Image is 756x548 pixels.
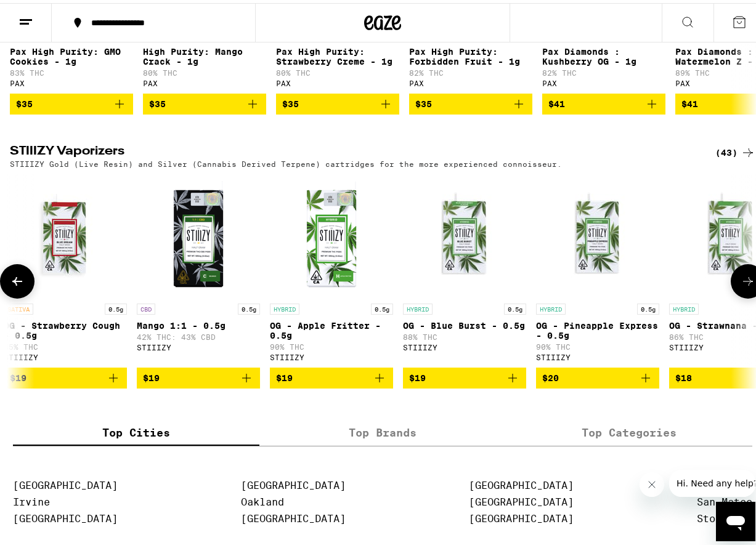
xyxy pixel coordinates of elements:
[536,171,659,294] img: STIIIZY - OG - Pineapple Express - 0.5g
[137,318,260,328] p: Mango 1:1 - 0.5g
[241,477,346,488] a: [GEOGRAPHIC_DATA]
[536,318,659,337] p: OG - Pineapple Express - 0.5g
[143,44,266,63] p: High Purity: Mango Crack - 1g
[241,493,284,505] a: Oakland
[10,370,26,380] span: $19
[542,66,665,74] p: 82% THC
[4,340,127,348] p: 85% THC
[13,416,259,443] label: Top Cities
[536,171,659,365] a: Open page for OG - Pineapple Express - 0.5g from STIIIZY
[276,370,293,380] span: $19
[542,91,665,111] button: Add to bag
[270,340,393,348] p: 90% THC
[403,300,433,312] p: HYBRID
[4,171,127,294] img: STIIIZY - OG - Strawberry Cough - 0.5g
[536,365,659,385] button: Add to bag
[270,318,393,337] p: OG - Apple Fritter - 0.5g
[669,300,699,312] p: HYBRID
[137,300,155,312] p: CBD
[282,96,299,106] span: $35
[137,171,260,294] img: STIIIZY - Mango 1:1 - 0.5g
[270,350,393,358] div: STIIIZY
[10,76,133,84] div: PAX
[10,66,133,74] p: 83% THC
[4,365,127,385] button: Add to bag
[143,66,266,74] p: 80% THC
[371,300,393,312] p: 0.5g
[137,171,260,365] a: Open page for Mango 1:1 - 0.5g from STIIIZY
[715,142,755,157] a: (43)
[637,300,659,312] p: 0.5g
[238,300,260,312] p: 0.5g
[276,66,399,74] p: 80% THC
[542,44,665,63] p: Pax Diamonds : Kushberry OG - 1g
[7,9,89,18] span: Hi. Need any help?
[105,300,127,312] p: 0.5g
[409,76,532,84] div: PAX
[149,96,166,106] span: $35
[409,66,532,74] p: 82% THC
[241,510,346,522] a: [GEOGRAPHIC_DATA]
[403,340,526,349] div: STIIIZY
[403,171,526,294] img: STIIIZY - OG - Blue Burst - 0.5g
[542,76,665,84] div: PAX
[4,300,33,312] p: SATIVA
[10,91,133,111] button: Add to bag
[469,510,574,522] a: [GEOGRAPHIC_DATA]
[143,91,266,111] button: Add to bag
[4,350,127,358] div: STIIIZY
[697,493,752,505] a: San Mateo
[13,416,752,443] div: tabs
[4,318,127,337] p: OG - Strawberry Cough - 0.5g
[276,44,399,63] p: Pax High Purity: Strawberry Creme - 1g
[548,96,565,106] span: $41
[137,340,260,349] div: STIIIZY
[409,44,532,63] p: Pax High Purity: Forbidden Fruit - 1g
[403,318,526,328] p: OG - Blue Burst - 0.5g
[137,365,260,385] button: Add to bag
[675,370,692,380] span: $18
[409,91,532,111] button: Add to bag
[669,467,755,494] iframe: Message from company
[276,91,399,111] button: Add to bag
[506,416,752,443] label: Top Categories
[542,370,559,380] span: $20
[697,510,746,522] a: Stockton
[143,76,266,84] div: PAX
[270,171,393,294] img: STIIIZY - OG - Apple Fritter - 0.5g
[270,365,393,385] button: Add to bag
[716,499,755,538] iframe: Button to launch messaging window
[409,370,426,380] span: $19
[681,96,698,106] span: $41
[13,477,118,488] a: [GEOGRAPHIC_DATA]
[10,157,562,165] p: STIIIZY Gold (Live Resin) and Silver (Cannabis Derived Terpene) cartridges for the more experienc...
[469,477,574,488] a: [GEOGRAPHIC_DATA]
[469,493,574,505] a: [GEOGRAPHIC_DATA]
[536,340,659,348] p: 90% THC
[415,96,432,106] span: $35
[4,171,127,365] a: Open page for OG - Strawberry Cough - 0.5g from STIIIZY
[536,300,566,312] p: HYBRID
[143,370,160,380] span: $19
[403,171,526,365] a: Open page for OG - Blue Burst - 0.5g from STIIIZY
[276,76,399,84] div: PAX
[640,469,664,494] iframe: Close message
[270,171,393,365] a: Open page for OG - Apple Fritter - 0.5g from STIIIZY
[10,142,695,157] h2: STIIIZY Vaporizers
[13,493,50,505] a: Irvine
[270,300,299,312] p: HYBRID
[259,416,506,443] label: Top Brands
[137,330,260,338] p: 42% THC: 43% CBD
[16,96,33,106] span: $35
[10,44,133,63] p: Pax High Purity: GMO Cookies - 1g
[403,330,526,338] p: 88% THC
[403,365,526,385] button: Add to bag
[13,510,118,522] a: [GEOGRAPHIC_DATA]
[536,350,659,358] div: STIIIZY
[504,300,526,312] p: 0.5g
